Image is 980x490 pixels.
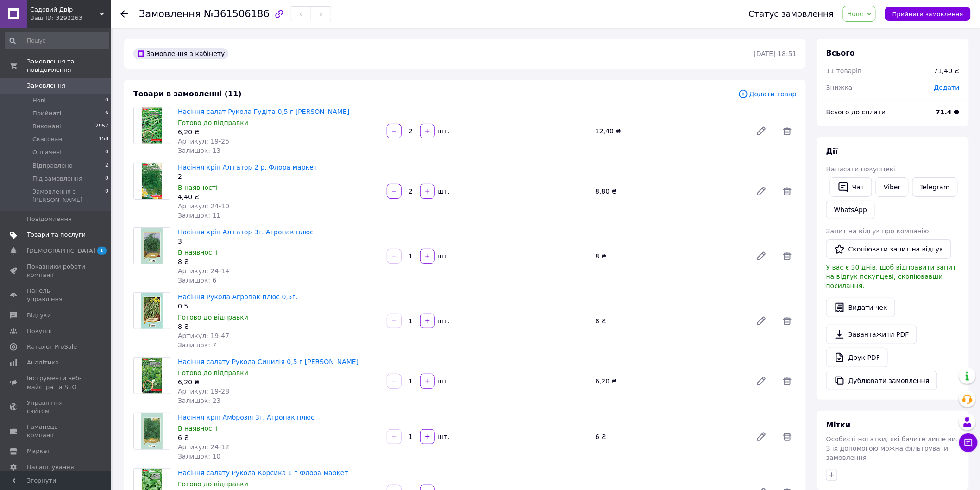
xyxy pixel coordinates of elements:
span: 0 [105,188,108,204]
a: Редагувати [752,182,771,201]
a: Насіння кріп Алігатор 2 р. Флора маркет [178,163,317,171]
div: Повернутися назад [120,9,128,19]
img: Насіння кріп Амброзія 3г. Агропак плюс [141,413,163,449]
div: 71,40 ₴ [934,66,960,75]
span: Всього до сплати [826,108,886,116]
div: Статус замовлення [749,9,834,19]
div: шт. [436,251,451,261]
div: шт. [436,316,451,326]
span: Під замовлення [32,175,82,183]
a: Завантажити PDF [826,325,917,344]
a: Редагувати [752,427,771,446]
button: Чат з покупцем [959,433,978,452]
span: Прийняті [32,109,61,118]
span: Товари в замовленні (11) [133,89,242,98]
span: В наявності [178,425,218,432]
span: Залишок: 10 [178,452,220,460]
span: Видалити [778,372,797,390]
div: 8 ₴ [178,257,379,266]
div: 2 [178,172,379,181]
span: Готово до відправки [178,119,248,126]
span: У вас є 30 днів, щоб відправити запит на відгук покупцеві, скопіювавши посилання. [826,264,956,289]
span: Виконані [32,122,61,131]
div: 4,40 ₴ [178,192,379,201]
input: Пошук [5,32,109,49]
a: Редагувати [752,247,771,265]
div: 6 ₴ [178,433,379,442]
span: Артикул: 19-47 [178,332,229,339]
div: 12,40 ₴ [591,125,748,138]
span: В наявності [178,184,218,191]
div: 8,80 ₴ [591,185,748,198]
span: Скасовані [32,135,64,144]
span: Видалити [778,247,797,265]
span: Додати [934,84,960,91]
span: Готово до відправки [178,369,248,377]
a: Редагувати [752,312,771,330]
a: Друк PDF [826,348,888,367]
span: Залишок: 7 [178,341,217,349]
button: Скопіювати запит на відгук [826,239,951,259]
span: Залишок: 13 [178,147,220,154]
span: №361506186 [204,8,270,19]
span: Нове [847,10,864,18]
button: Прийняти замовлення [885,7,971,21]
a: Насіння салату Рукола Сицилія 0,5 г [PERSON_NAME] [178,358,358,365]
span: Запит на відгук про компанію [826,227,929,235]
a: Насіння салату Рукола Корсика 1 г Флора маркет [178,469,348,477]
button: Чат [830,177,872,197]
button: Дублювати замовлення [826,371,937,390]
span: Видалити [778,312,797,330]
span: Оплачені [32,148,62,157]
div: 6 ₴ [591,430,748,443]
div: Ваш ID: 3292263 [30,14,111,22]
span: Прийняти замовлення [892,11,963,18]
div: 6,20 ₴ [591,375,748,388]
span: Замовлення [139,8,201,19]
a: Viber [876,177,908,197]
a: Редагувати [752,372,771,390]
span: 0 [105,148,108,157]
div: шт. [436,126,451,136]
span: 0 [105,175,108,183]
a: Насіння кріп Алігатор 3г. Агропак плюс [178,228,314,236]
span: Видалити [778,122,797,140]
a: Насіння салат Рукола Гудіта 0,5 г [PERSON_NAME] [178,108,349,115]
a: Редагувати [752,122,771,140]
a: Насіння Рукола Агропак плюс 0,5г. [178,293,298,301]
span: 2957 [95,122,108,131]
img: Насіння салат Рукола Гудіта 0,5 г Флора маркет [142,107,162,144]
span: Товари та послуги [27,231,86,239]
div: шт. [436,187,451,196]
span: Готово до відправки [178,314,248,321]
span: Артикул: 24-14 [178,267,229,275]
span: 0 [105,96,108,105]
span: Мітки [826,421,851,429]
div: 3 [178,237,379,246]
a: Насіння кріп Амброзія 3г. Агропак плюс [178,414,314,421]
span: Залишок: 23 [178,397,220,404]
div: шт. [436,377,451,386]
div: Замовлення з кабінету [133,48,228,59]
img: Насіння кріп Алігатор 2 р. Флора маркет [142,163,162,199]
a: Telegram [912,177,958,197]
div: 8 ₴ [591,250,748,263]
span: Готово до відправки [178,480,248,488]
span: Замовлення [27,82,65,90]
span: Інструменти веб-майстра та SEO [27,374,86,391]
span: 158 [99,135,108,144]
time: [DATE] 18:51 [754,50,797,57]
span: Відправлено [32,162,73,170]
span: [DEMOGRAPHIC_DATA] [27,247,95,255]
span: Панель управління [27,287,86,303]
span: Садовий Двір [30,6,100,14]
span: Дії [826,147,838,156]
span: Додати товар [738,89,797,99]
span: 11 товарів [826,67,862,75]
div: 6,20 ₴ [178,377,379,387]
div: 8 ₴ [591,314,748,327]
span: Нові [32,96,46,105]
a: WhatsApp [826,201,875,219]
span: Знижка [826,84,853,91]
span: Написати покупцеві [826,165,895,173]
